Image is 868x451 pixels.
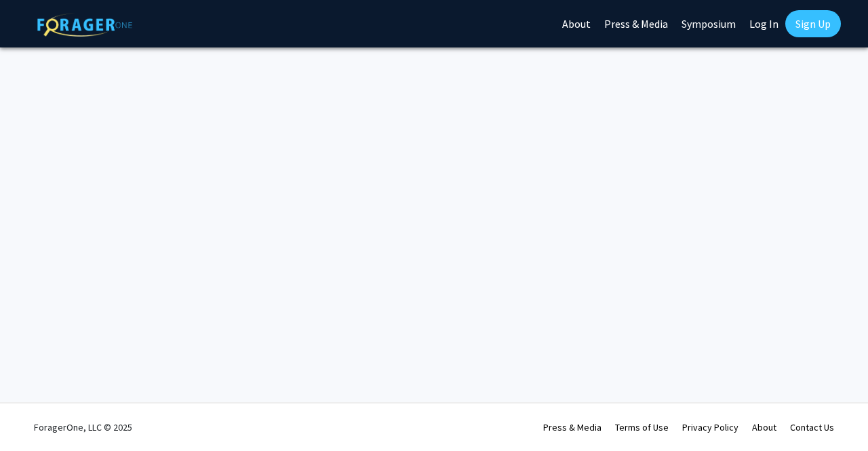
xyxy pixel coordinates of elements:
a: Press & Media [543,421,601,433]
img: ForagerOne Logo [37,13,132,37]
a: Contact Us [790,421,834,433]
a: Sign Up [785,10,841,37]
a: Privacy Policy [682,421,738,433]
a: About [752,421,776,433]
a: Terms of Use [615,421,669,433]
div: ForagerOne, LLC © 2025 [34,404,132,451]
